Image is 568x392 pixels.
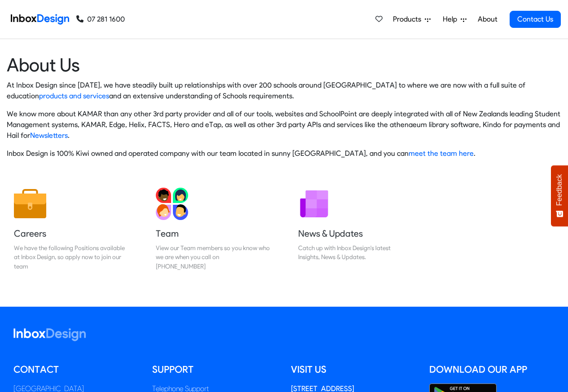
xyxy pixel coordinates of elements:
a: Newsletters [30,131,68,140]
button: Feedback - Show survey [551,165,568,226]
h5: Contact [13,363,139,376]
p: At Inbox Design since [DATE], we have steadily built up relationships with over 200 schools aroun... [7,80,561,101]
a: products and services [39,92,109,100]
heading: About Us [7,53,561,76]
span: Feedback [555,174,564,206]
div: Catch up with Inbox Design's latest Insights, News & Updates. [298,243,412,262]
p: We know more about KAMAR than any other 3rd party provider and all of our tools, websites and Sch... [7,109,561,141]
a: Contact Us [510,11,561,28]
a: Products [389,10,434,28]
h5: Visit us [291,363,416,376]
a: About [475,10,500,28]
a: Team View our Team members so you know who we are when you call on [PHONE_NUMBER] [149,181,277,278]
h5: Team [156,227,270,240]
h5: News & Updates [298,227,412,240]
img: 2022_01_12_icon_newsletter.svg [298,188,330,220]
div: View our Team members so you know who we are when you call on [PHONE_NUMBER] [156,243,270,271]
img: logo_inboxdesign_white.svg [13,328,86,341]
a: 07 281 1600 [76,14,125,25]
h5: Careers [14,227,128,240]
h5: Support [152,363,277,376]
a: Help [439,10,470,28]
span: Products [393,14,425,25]
p: Inbox Design is 100% Kiwi owned and operated company with our team located in sunny [GEOGRAPHIC_D... [7,148,561,159]
a: News & Updates Catch up with Inbox Design's latest Insights, News & Updates. [291,181,419,278]
img: 2022_01_13_icon_job.svg [14,188,46,220]
a: meet the team here [409,149,474,158]
span: Help [443,14,461,25]
a: Careers We have the following Positions available at Inbox Design, so apply now to join our team [7,181,135,278]
img: 2022_01_13_icon_team.svg [156,188,188,220]
div: We have the following Positions available at Inbox Design, so apply now to join our team [14,243,128,271]
h5: Download our App [429,363,555,376]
